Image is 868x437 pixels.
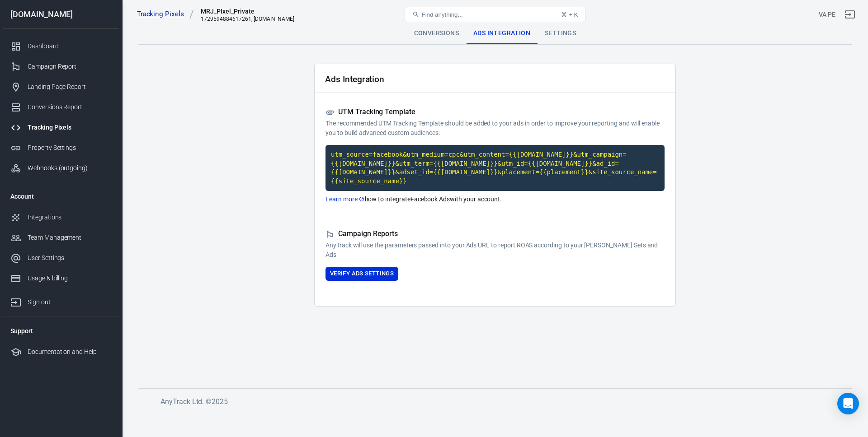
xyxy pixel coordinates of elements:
p: how to integrate Facebook Ads with your account. [325,195,665,204]
div: Documentation and Help [28,347,112,357]
div: Property Settings [28,143,112,153]
button: Find anything...⌘ + K [405,7,585,22]
div: Open Intercom Messenger [837,393,859,414]
p: AnyTrack will use the parameters passed into your Ads URL to report ROAS according to your [PERSO... [325,241,665,260]
div: Usage & billing [28,274,112,283]
div: [DOMAIN_NAME] [3,10,119,19]
div: Conversions [407,23,466,44]
a: Learn more [325,195,365,204]
div: Landing Page Report [28,82,112,92]
a: Sign out [3,288,119,312]
div: Tracking Pixels [28,123,112,132]
h5: Campaign Reports [325,229,665,239]
li: Support [3,320,119,342]
h6: AnyTrack Ltd. © 2025 [160,396,839,407]
a: Webhooks (outgoing) [3,158,119,178]
a: Usage & billing [3,268,119,288]
div: Dashboard [28,42,112,51]
div: Campaign Report [28,62,112,71]
div: Integrations [28,213,112,222]
code: Click to copy [325,145,665,191]
div: Sign out [28,298,112,307]
a: Landing Page Report [3,77,119,97]
a: Team Management [3,228,119,248]
div: Account id: qidNBLJg [819,10,835,19]
div: 1729594884617261, tuume.com [201,16,294,22]
div: Conversions Report [28,102,112,112]
a: Dashboard [3,36,119,56]
h2: Ads Integration [325,74,384,84]
div: User Settings [28,253,112,263]
a: Tracking Pixels [137,9,194,19]
a: Campaign Report [3,56,119,77]
p: The recommended UTM Tracking Template should be added to your ads in order to improve your report... [325,119,665,138]
span: Find anything... [421,11,462,18]
a: Integrations [3,207,119,228]
div: Webhooks (outgoing) [28,163,112,173]
div: Settings [538,23,583,44]
a: Tracking Pixels [3,117,119,138]
a: User Settings [3,248,119,268]
a: Sign out [839,4,861,25]
div: Ads Integration [466,23,538,44]
a: Property Settings [3,138,119,158]
h5: UTM Tracking Template [325,107,665,117]
li: Account [3,186,119,207]
div: MRJ_PIxel_Private [201,7,291,16]
a: Conversions Report [3,97,119,117]
div: ⌘ + K [561,11,578,18]
button: Verify Ads Settings [325,267,398,281]
div: Team Management [28,233,112,242]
